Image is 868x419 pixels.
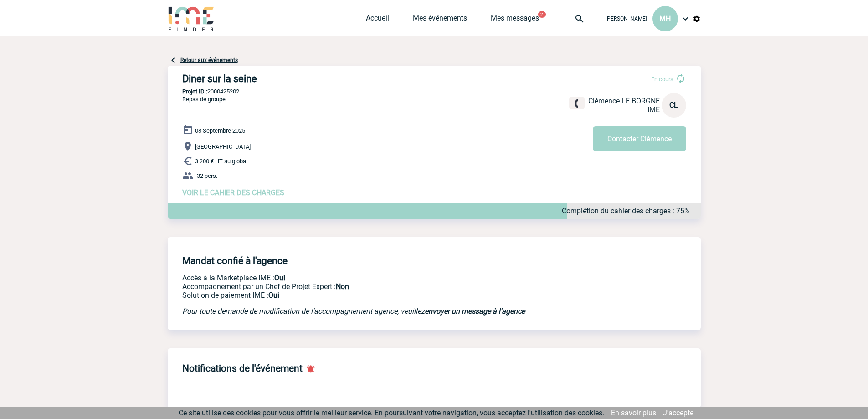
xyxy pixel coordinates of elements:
[651,76,673,83] span: En cours
[195,158,247,165] span: 3 200 € HT au global
[413,14,467,26] a: Mes événements
[182,96,226,103] span: Repas de groupe
[195,127,245,134] span: 08 Septembre 2025
[197,172,217,179] span: 32 pers.
[606,16,647,22] span: [PERSON_NAME]
[588,97,660,105] span: Clémence LE BORGNE
[336,282,349,291] b: Non
[593,126,686,151] button: Contacter Clémence
[182,307,525,316] em: Pour toute demande de modification de l'accompagnement agence, veuillez
[663,409,693,417] a: J'accepte
[182,274,560,282] p: Accès à la Marketplace IME :
[491,14,539,26] a: Mes messages
[182,73,456,84] h3: Diner sur la seine
[182,363,303,374] h4: Notifications de l'événement
[611,409,656,417] a: En savoir plus
[659,14,671,23] span: MH
[647,105,660,114] span: IME
[168,5,215,31] img: IME-Finder
[182,282,560,291] p: Prestation payante
[168,88,701,95] p: 2000425202
[182,188,284,197] a: VOIR LE CAHIER DES CHARGES
[669,101,678,109] span: CL
[538,11,546,18] button: 2
[274,274,285,282] b: Oui
[425,307,525,316] a: envoyer un message à l'agence
[268,291,279,300] b: Oui
[182,255,288,266] h4: Mandat confié à l'agence
[182,88,207,95] b: Projet ID :
[182,291,560,300] p: Conformité aux process achat client, Prise en charge de la facturation, Mutualisation de plusieur...
[179,409,604,417] span: Ce site utilise des cookies pour vous offrir le meilleur service. En poursuivant votre navigation...
[573,99,581,108] img: fixe.png
[180,57,238,63] a: Retour aux événements
[195,143,251,150] span: [GEOGRAPHIC_DATA]
[366,14,389,26] a: Accueil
